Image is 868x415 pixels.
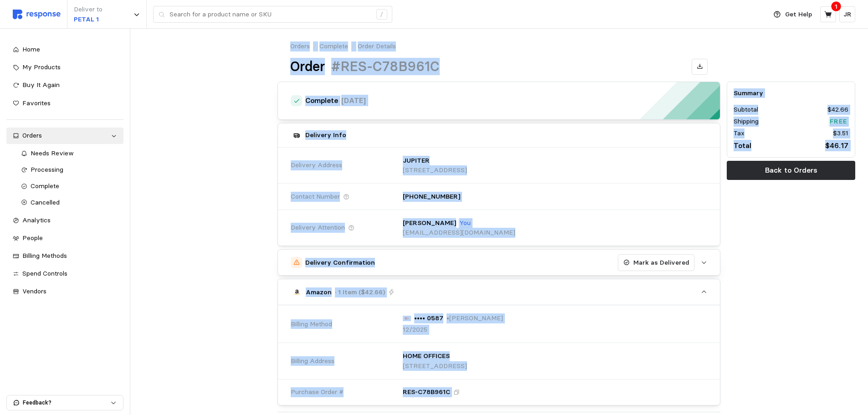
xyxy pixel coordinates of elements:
[403,325,427,335] p: 12/2025
[835,1,837,11] p: 1
[15,145,123,162] a: Needs Review
[22,99,51,107] span: Favorites
[734,88,848,98] h5: Summary
[15,195,123,211] a: Cancelled
[305,96,338,106] h4: Complete
[6,283,123,300] a: Vendors
[31,198,60,206] span: Cancelled
[376,9,387,20] div: /
[734,128,745,138] p: Tax
[13,10,61,19] img: svg%3e
[403,316,411,321] img: svg%3e
[734,117,759,127] p: Shipping
[15,178,123,195] a: Complete
[22,251,67,260] span: Billing Methods
[23,399,110,407] p: Feedback?
[768,6,817,23] button: Get Help
[22,45,40,53] span: Home
[403,192,460,202] p: [PHONE_NUMBER]
[22,287,46,295] span: Vendors
[6,41,123,58] a: Home
[331,58,440,76] h1: #RES-C78B961C
[403,228,515,238] p: [EMAIL_ADDRESS][DOMAIN_NAME]
[291,192,340,202] span: Contact Number
[403,351,450,361] p: HOME OFFICES
[618,254,694,272] button: Mark as Delivered
[169,6,371,23] input: Search for a product name or SKU
[6,266,123,282] a: Spend Controls
[6,77,123,93] a: Buy It Again
[6,128,123,144] a: Orders
[7,395,123,410] button: Feedback?
[785,10,812,20] p: Get Help
[306,287,332,297] p: Amazon
[15,162,123,178] a: Processing
[31,149,74,157] span: Needs Review
[6,59,123,76] a: My Products
[351,41,354,51] p: /
[727,161,855,180] button: Back to Orders
[305,130,346,140] h5: Delivery Info
[830,117,847,127] p: Free
[31,165,63,174] span: Processing
[335,287,385,297] p: · 1 Item ($42.66)
[633,258,689,268] p: Mark as Delivered
[403,165,467,175] p: [STREET_ADDRESS]
[459,218,471,228] p: You
[403,156,430,166] p: JUPITER
[291,319,332,329] span: Billing Method
[22,131,108,141] div: Orders
[6,95,123,112] a: Favorites
[290,58,325,76] h1: Order
[305,258,375,267] h5: Delivery Confirmation
[291,356,334,366] span: Billing Address
[291,223,345,233] span: Delivery Attention
[22,63,61,71] span: My Products
[22,269,67,277] span: Spend Controls
[403,218,456,228] p: [PERSON_NAME]
[22,81,60,89] span: Buy It Again
[358,41,396,51] p: Order Details
[278,305,720,405] div: Amazon· 1 Item ($42.66)
[319,41,348,51] a: Complete
[74,5,103,15] p: Deliver to
[734,105,758,115] p: Subtotal
[341,95,366,106] p: [DATE]
[290,41,310,51] a: Orders
[833,128,848,138] p: $3.51
[278,279,720,305] button: Amazon· 1 Item ($42.66)
[843,10,852,20] p: JR
[765,164,817,176] p: Back to Orders
[291,387,344,397] span: Purchase Order #
[6,230,123,246] a: People
[414,313,443,323] p: •••• 0587
[839,6,855,22] button: JR
[31,182,59,190] span: Complete
[447,313,503,323] p: • [PERSON_NAME]
[6,212,123,229] a: Analytics
[827,105,848,115] p: $42.66
[74,15,103,25] p: PETAL 1
[825,140,848,151] p: $46.17
[313,41,316,51] p: /
[734,140,751,151] p: Total
[6,248,123,264] a: Billing Methods
[22,216,51,224] span: Analytics
[291,160,342,170] span: Delivery Address
[403,387,450,397] p: RES-C78B961C
[403,361,467,371] p: [STREET_ADDRESS]
[278,250,720,275] button: Delivery ConfirmationMark as Delivered
[22,234,43,242] span: People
